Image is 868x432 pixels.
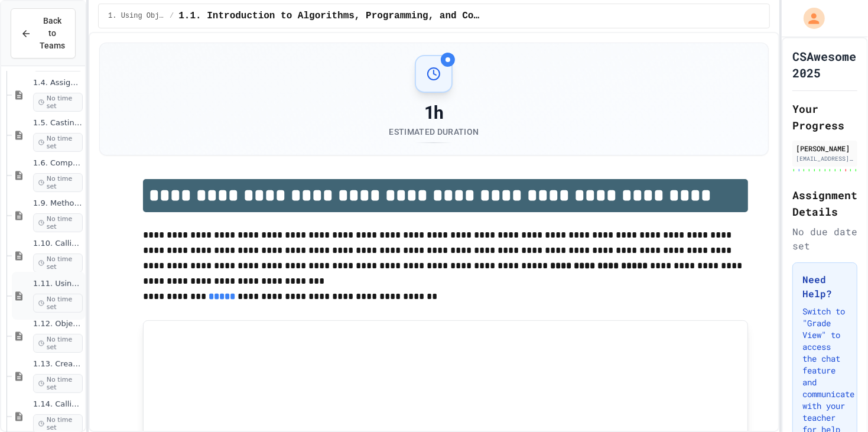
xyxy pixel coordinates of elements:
[792,48,857,81] h1: CSAwesome 2025
[33,279,83,289] span: 1.11. Using the Math Class
[33,374,83,393] span: No time set
[33,359,83,369] span: 1.13. Creating and Initializing Objects: Constructors
[11,8,76,59] button: Back to Teams
[33,93,83,112] span: No time set
[33,173,83,192] span: No time set
[33,199,83,209] span: 1.9. Method Signatures
[796,154,854,163] div: [EMAIL_ADDRESS][DOMAIN_NAME]
[802,272,847,301] h3: Need Help?
[389,126,479,138] div: Estimated Duration
[389,102,479,124] div: 1h
[792,100,857,134] h2: Your Progress
[33,399,83,410] span: 1.14. Calling Instance Methods
[33,254,83,272] span: No time set
[178,9,481,23] span: 1.1. Introduction to Algorithms, Programming, and Compilers
[791,5,828,32] div: My Account
[33,158,83,168] span: 1.6. Compound Assignment Operators
[796,143,854,154] div: [PERSON_NAME]
[33,78,83,88] span: 1.4. Assignment and Input
[33,133,83,152] span: No time set
[792,187,857,220] h2: Assignment Details
[33,319,83,329] span: 1.12. Objects - Instances of Classes
[170,11,174,21] span: /
[33,213,83,232] span: No time set
[33,294,83,313] span: No time set
[108,11,165,21] span: 1. Using Objects and Methods
[33,239,83,249] span: 1.10. Calling Class Methods
[792,225,857,253] div: No due date set
[33,118,83,128] span: 1.5. Casting and Ranges of Values
[33,334,83,353] span: No time set
[38,15,66,52] span: Back to Teams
